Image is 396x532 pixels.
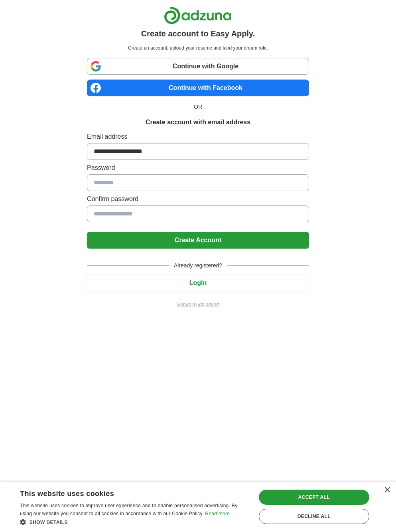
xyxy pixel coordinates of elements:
[87,194,309,204] label: Confirm password
[30,520,68,525] span: Show details
[169,261,227,270] span: Already registered?
[384,487,390,493] div: Close
[87,279,309,286] a: Login
[20,486,229,498] div: This website uses cookies
[164,6,232,24] img: Adzuna logo
[259,490,369,505] div: Accept all
[141,28,255,40] h1: Create account to Easy Apply.
[20,503,237,516] span: This website uses cookies to improve user experience and to enable personalised advertising. By u...
[259,509,369,524] div: Decline all
[89,44,307,52] p: Create an account, upload your resume and land your dream role.
[87,232,309,249] button: Create Account
[87,163,309,173] label: Password
[20,518,249,526] div: Show details
[87,132,309,141] label: Email address
[146,118,250,127] h1: Create account with email address
[189,103,207,111] span: OR
[87,58,309,75] a: Continue with Google
[205,511,230,516] a: Read more, opens a new window
[87,301,309,308] a: Return to job advert
[87,275,309,291] button: Login
[87,80,309,96] a: Continue with Facebook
